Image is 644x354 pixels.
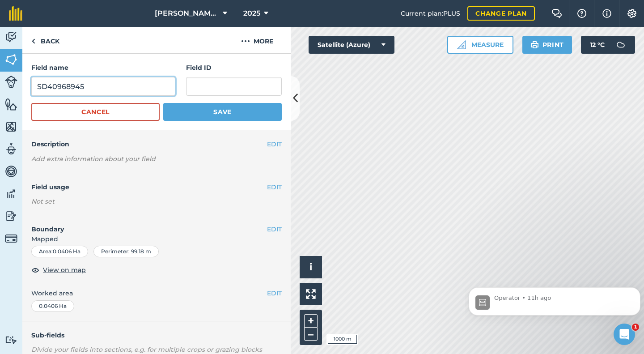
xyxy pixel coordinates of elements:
button: Satellite (Azure) [309,36,394,54]
iframe: Intercom notifications message [465,267,644,330]
span: View on map [43,265,86,275]
img: Ruler icon [457,40,466,49]
div: Area : 0.0406 Ha [31,246,88,257]
img: svg+xml;base64,PD94bWwgdmVyc2lvbj0iMS4wIiBlbmNvZGluZz0idXRmLTgiPz4KPCEtLSBHZW5lcmF0b3I6IEFkb2JlIE... [5,232,17,245]
img: svg+xml;base64,PD94bWwgdmVyc2lvbj0iMS4wIiBlbmNvZGluZz0idXRmLTgiPz4KPCEtLSBHZW5lcmF0b3I6IEFkb2JlIE... [5,76,17,88]
span: 1 [632,324,639,331]
img: svg+xml;base64,PHN2ZyB4bWxucz0iaHR0cDovL3d3dy53My5vcmcvMjAwMC9zdmciIHdpZHRoPSI1NiIgaGVpZ2h0PSI2MC... [5,53,17,66]
img: svg+xml;base64,PHN2ZyB4bWxucz0iaHR0cDovL3d3dy53My5vcmcvMjAwMC9zdmciIHdpZHRoPSI1NiIgaGVpZ2h0PSI2MC... [5,98,17,111]
img: svg+xml;base64,PD94bWwgdmVyc2lvbj0iMS4wIiBlbmNvZGluZz0idXRmLTgiPz4KPCEtLSBHZW5lcmF0b3I6IEFkb2JlIE... [5,165,17,178]
img: A question mark icon [576,9,587,18]
h4: Field name [31,63,175,73]
span: 2025 [243,8,260,19]
div: Not set [31,197,282,206]
div: Perimeter : 99.18 m [93,246,159,257]
h4: Boundary [22,215,267,234]
span: Current plan : PLUS [401,9,460,18]
img: svg+xml;base64,PHN2ZyB4bWxucz0iaHR0cDovL3d3dy53My5vcmcvMjAwMC9zdmciIHdpZHRoPSIxOCIgaGVpZ2h0PSIyNC... [31,264,39,275]
button: View on map [31,264,86,275]
button: Save [163,103,282,121]
a: Change plan [467,6,535,21]
img: Four arrows, one pointing top left, one top right, one bottom right and the last bottom left [306,289,316,299]
span: Mapped [22,234,291,244]
img: A cog icon [627,9,637,18]
button: – [304,328,318,341]
em: Add extra information about your field [31,155,156,163]
button: 12 °C [581,36,635,54]
span: [PERSON_NAME][GEOGRAPHIC_DATA] [155,8,219,19]
button: Cancel [31,103,160,121]
h4: Description [31,139,282,149]
img: svg+xml;base64,PD94bWwgdmVyc2lvbj0iMS4wIiBlbmNvZGluZz0idXRmLTgiPz4KPCEtLSBHZW5lcmF0b3I6IEFkb2JlIE... [612,36,630,54]
img: svg+xml;base64,PD94bWwgdmVyc2lvbj0iMS4wIiBlbmNvZGluZz0idXRmLTgiPz4KPCEtLSBHZW5lcmF0b3I6IEFkb2JlIE... [5,336,17,344]
button: EDIT [267,139,282,149]
button: EDIT [267,288,282,298]
img: svg+xml;base64,PHN2ZyB4bWxucz0iaHR0cDovL3d3dy53My5vcmcvMjAwMC9zdmciIHdpZHRoPSI1NiIgaGVpZ2h0PSI2MC... [5,120,17,133]
button: i [300,256,322,278]
img: svg+xml;base64,PHN2ZyB4bWxucz0iaHR0cDovL3d3dy53My5vcmcvMjAwMC9zdmciIHdpZHRoPSIxOSIgaGVpZ2h0PSIyNC... [530,39,539,50]
h4: Sub-fields [22,330,291,340]
img: svg+xml;base64,PHN2ZyB4bWxucz0iaHR0cDovL3d3dy53My5vcmcvMjAwMC9zdmciIHdpZHRoPSIyMCIgaGVpZ2h0PSIyNC... [241,36,250,47]
span: i [309,261,312,273]
em: Divide your fields into sections, e.g. for multiple crops or grazing blocks [31,345,262,354]
div: 0.0406 Ha [31,300,74,312]
img: svg+xml;base64,PHN2ZyB4bWxucz0iaHR0cDovL3d3dy53My5vcmcvMjAwMC9zdmciIHdpZHRoPSI5IiBoZWlnaHQ9IjI0Ii... [31,36,35,47]
span: Worked area [31,288,282,298]
a: Back [22,27,68,53]
button: + [304,314,318,328]
button: Print [522,36,572,54]
h4: Field usage [31,182,267,192]
img: svg+xml;base64,PD94bWwgdmVyc2lvbj0iMS4wIiBlbmNvZGluZz0idXRmLTgiPz4KPCEtLSBHZW5lcmF0b3I6IEFkb2JlIE... [5,30,17,44]
img: Two speech bubbles overlapping with the left bubble in the forefront [551,9,562,18]
img: svg+xml;base64,PD94bWwgdmVyc2lvbj0iMS4wIiBlbmNvZGluZz0idXRmLTgiPz4KPCEtLSBHZW5lcmF0b3I6IEFkb2JlIE... [5,209,17,223]
button: More [224,27,291,53]
img: fieldmargin Logo [9,6,22,21]
button: EDIT [267,182,282,192]
button: EDIT [267,224,282,234]
img: svg+xml;base64,PD94bWwgdmVyc2lvbj0iMS4wIiBlbmNvZGluZz0idXRmLTgiPz4KPCEtLSBHZW5lcmF0b3I6IEFkb2JlIE... [5,142,17,156]
span: 12 ° C [590,36,605,54]
button: Measure [447,36,513,54]
h4: Field ID [186,63,282,73]
img: svg+xml;base64,PD94bWwgdmVyc2lvbj0iMS4wIiBlbmNvZGluZz0idXRmLTgiPz4KPCEtLSBHZW5lcmF0b3I6IEFkb2JlIE... [5,187,17,200]
iframe: Intercom live chat [614,324,635,345]
img: svg+xml;base64,PHN2ZyB4bWxucz0iaHR0cDovL3d3dy53My5vcmcvMjAwMC9zdmciIHdpZHRoPSIxNyIgaGVpZ2h0PSIxNy... [602,8,611,19]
